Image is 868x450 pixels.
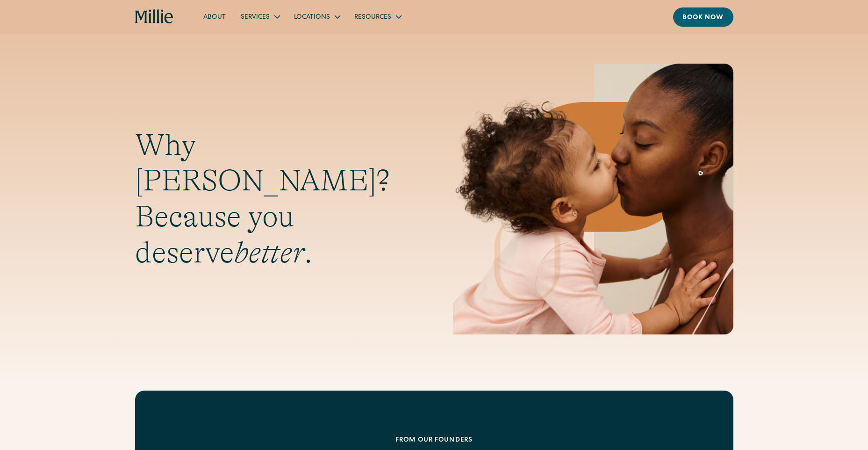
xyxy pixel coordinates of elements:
[241,13,270,22] div: Services
[195,435,674,445] div: From our founders
[673,7,733,27] a: Book now
[196,9,233,24] a: About
[682,13,724,23] div: Book now
[347,9,408,24] div: Resources
[354,13,391,22] div: Resources
[234,236,304,269] em: better
[135,9,174,24] a: home
[287,9,347,24] div: Locations
[233,9,287,24] div: Services
[453,64,733,334] img: Mother and baby sharing a kiss, highlighting the emotional bond and nurturing care at the heart o...
[294,13,330,22] div: Locations
[135,127,416,271] h1: Why [PERSON_NAME]? Because you deserve .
